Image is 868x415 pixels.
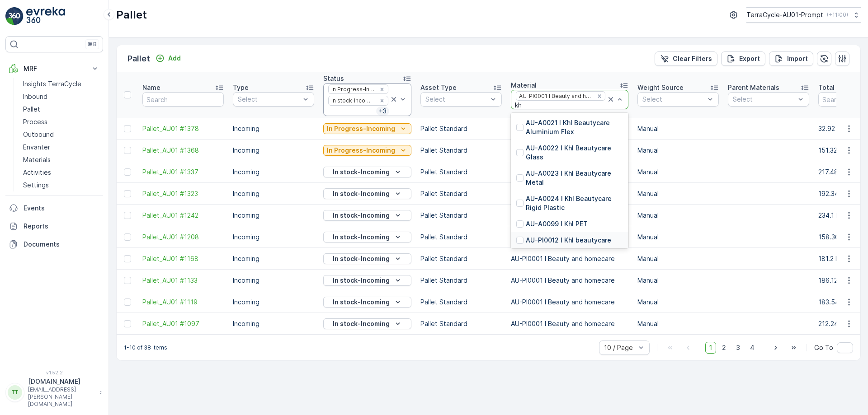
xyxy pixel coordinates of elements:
div: Toggle Row Selected [124,190,131,197]
p: Events [24,204,99,213]
a: Activities [19,166,103,179]
p: Name [142,83,160,92]
a: Pallet_AU01 #1208 [142,233,224,242]
button: In stock-Incoming [323,253,411,264]
div: TT [8,385,22,400]
p: Export [739,54,760,63]
div: Toggle Row Selected [124,147,131,154]
span: Go To [814,343,833,352]
div: AU-PI0001 I Beauty and homecare [516,92,594,100]
p: Pallet Standard [420,233,502,242]
p: Envanter [23,143,50,152]
p: Documents [24,240,99,249]
p: Manual [637,168,719,177]
p: Pallet Standard [420,168,502,177]
p: Total Weight [818,83,859,92]
a: Pallet_AU01 #1337 [142,168,224,177]
p: Incoming [233,276,314,285]
p: Manual [637,146,719,155]
div: Toggle Row Selected [124,125,131,132]
div: In stock-Incoming [329,96,377,105]
p: AU-PI0001 I Beauty and homecare [511,298,628,307]
p: Manual [637,254,719,263]
p: Add [168,54,181,63]
div: Toggle Row Selected [124,277,131,284]
p: ⌘B [88,41,97,48]
button: TT[DOMAIN_NAME][EMAIL_ADDRESS][PERSON_NAME][DOMAIN_NAME] [5,377,103,408]
p: Manual [637,124,719,133]
p: ( +11:00 ) [827,11,848,19]
p: Insights TerraCycle [23,79,81,89]
a: Pallet [19,103,103,116]
p: Pallet [127,52,150,65]
p: AU-PI0001 I Beauty and homecare [511,276,628,285]
a: Settings [19,179,103,191]
p: AU-A0024 I Khl Beautycare Rigid Plastic [526,194,623,212]
p: In stock-Incoming [333,189,390,198]
p: Activities [23,168,51,177]
p: Incoming [233,233,314,242]
a: Pallet_AU01 #1097 [142,319,224,328]
a: Envanter [19,141,103,154]
p: Incoming [233,146,314,155]
a: Pallet_AU01 #1119 [142,298,224,307]
p: Pallet [23,105,40,114]
button: MRF [5,60,103,78]
button: Add [152,53,184,64]
button: Import [769,51,813,66]
a: Reports [5,217,103,235]
p: Incoming [233,319,314,328]
p: Reports [24,222,99,231]
p: Pallet Standard [420,124,502,133]
div: Toggle Row Selected [124,233,131,241]
p: Select [238,95,300,104]
span: 1 [705,342,716,354]
span: v 1.52.2 [5,370,103,375]
p: Incoming [233,124,314,133]
p: Incoming [233,211,314,220]
p: Pallet Standard [420,254,502,263]
p: Asset Type [420,83,457,92]
p: In stock-Incoming [333,319,390,328]
p: Incoming [233,254,314,263]
span: 3 [732,342,744,354]
p: In stock-Incoming [333,168,390,177]
p: AU-A0021 I Khl Beautycare Aluminium Flex [526,118,623,136]
a: Pallet_AU01 #1168 [142,254,224,263]
button: In stock-Incoming [323,318,411,329]
p: [EMAIL_ADDRESS][PERSON_NAME][DOMAIN_NAME] [28,386,95,408]
button: In stock-Incoming [323,210,411,221]
p: Manual [637,276,719,285]
p: Pallet Standard [420,146,502,155]
div: Toggle Row Selected [124,212,131,219]
p: AU-PI0001 I Beauty and homecare [511,319,628,328]
p: 1-10 of 38 items [124,344,167,351]
button: In stock-Incoming [323,297,411,308]
a: Documents [5,235,103,253]
p: Type [233,83,249,92]
button: Clear Filters [655,51,717,66]
div: Remove In stock-Incoming [377,97,387,104]
p: In Progress-Incoming [327,124,395,133]
p: Import [787,54,808,63]
p: In Progress-Incoming [327,146,395,155]
p: Incoming [233,298,314,307]
p: Pallet Standard [420,319,502,328]
span: Pallet_AU01 #1242 [142,211,224,220]
div: Remove AU-PI0001 I Beauty and homecare [594,92,604,99]
p: Manual [637,189,719,198]
a: Insights TerraCycle [19,78,103,90]
p: Select [642,95,705,104]
p: Pallet [116,8,147,22]
p: Pallet Standard [420,298,502,307]
span: 2 [718,342,730,354]
p: TerraCycle-AU01-Prompt [746,10,823,19]
a: Pallet_AU01 #1368 [142,146,224,155]
p: Pallet Standard [420,276,502,285]
p: AU-PI0001 I Beauty and homecare [511,254,628,263]
a: Events [5,199,103,217]
div: Toggle Row Selected [124,320,131,327]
